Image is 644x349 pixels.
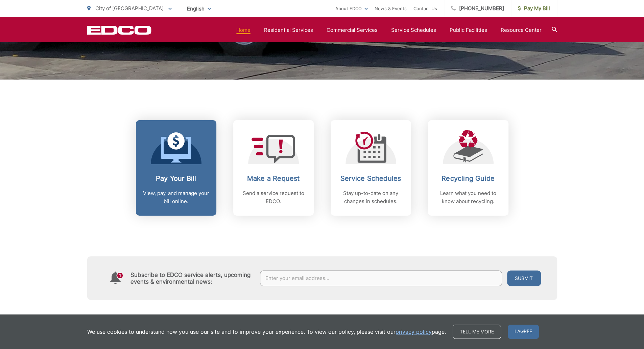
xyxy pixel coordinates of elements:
a: Home [236,26,251,34]
a: Commercial Services [327,26,378,34]
h2: Make a Request [240,174,307,182]
p: Learn what you need to know about recycling. [435,189,502,205]
span: Pay My Bill [518,4,550,13]
p: View, pay, and manage your bill online. [143,189,210,205]
a: Contact Us [413,4,437,13]
a: Service Schedules [391,26,436,34]
a: Recycling Guide Learn what you need to know about recycling. [428,120,508,216]
a: Service Schedules Stay up-to-date on any changes in schedules. [331,120,411,216]
a: Tell me more [453,325,501,339]
span: City of [GEOGRAPHIC_DATA] [95,5,164,12]
a: privacy policy [396,328,432,336]
a: About EDCO [335,4,368,13]
p: Stay up-to-date on any changes in schedules. [337,189,404,205]
a: Make a Request Send a service request to EDCO. [233,120,314,216]
a: Residential Services [264,26,313,34]
a: EDCD logo. Return to the homepage. [87,25,151,35]
p: We use cookies to understand how you use our site and to improve your experience. To view our pol... [87,328,446,336]
span: English [182,3,216,15]
span: I agree [508,325,539,339]
h2: Recycling Guide [435,174,502,182]
a: Public Facilities [450,26,487,34]
a: Pay Your Bill View, pay, and manage your bill online. [136,120,216,216]
p: Send a service request to EDCO. [240,189,307,205]
input: Enter your email address... [260,270,502,286]
a: News & Events [375,4,407,13]
button: Submit [507,270,541,286]
h4: Subscribe to EDCO service alerts, upcoming events & environmental news: [130,271,254,285]
a: Resource Center [501,26,542,34]
h2: Service Schedules [337,174,404,182]
h2: Pay Your Bill [143,174,210,182]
